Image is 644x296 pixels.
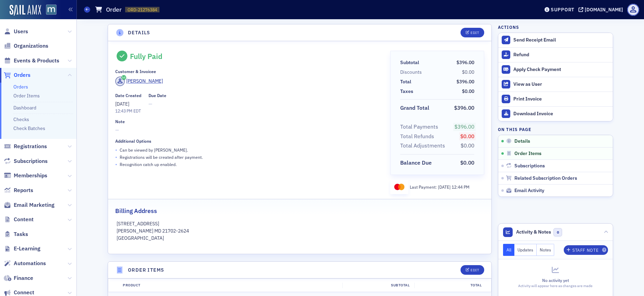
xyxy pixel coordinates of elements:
span: Order Items [514,151,541,157]
span: Balance Due [400,159,434,167]
a: Subscriptions [4,157,48,165]
div: Subtotal [400,59,419,66]
span: Taxes [400,88,416,95]
a: Events & Products [4,57,59,64]
a: Automations [4,260,46,267]
div: Due Date [148,93,166,98]
button: Refund [498,47,613,62]
span: Users [14,28,28,35]
button: All [503,244,515,256]
h4: Details [128,29,151,36]
h1: Order [106,5,122,14]
p: [GEOGRAPHIC_DATA] [117,235,483,242]
span: $0.00 [460,133,474,140]
span: Total Refunds [400,132,437,141]
div: Additional Options [115,139,151,144]
div: Send Receipt Email [513,37,609,43]
a: Content [4,216,34,223]
button: Notes [537,244,554,256]
span: Organizations [14,42,48,50]
button: Send Receipt Email [498,33,613,47]
span: Finance [14,274,33,282]
div: Total [400,78,411,85]
span: $396.00 [456,79,474,85]
div: Activity will appear here as changes are made [503,283,608,289]
span: Tasks [14,230,28,238]
div: Balance Due [400,159,432,167]
time: 12:43 PM [115,108,132,114]
div: Download Invoice [513,111,609,117]
div: [DOMAIN_NAME] [585,7,623,13]
span: — [148,100,166,108]
span: $0.00 [461,142,474,149]
span: E-Learning [14,245,40,252]
p: Recognition catch up enabled. [120,161,177,167]
span: • [115,146,117,154]
div: Edit [470,31,479,35]
button: Edit [461,265,484,275]
img: SailAMX [46,4,57,15]
span: EDT [132,108,141,114]
span: Content [14,216,34,223]
button: Apply Check Payment [498,62,613,77]
span: — [115,127,380,134]
div: Grand Total [400,104,429,112]
span: Grand Total [400,104,432,112]
div: Date Created [115,93,141,98]
span: 12:44 PM [452,184,469,190]
a: Print Invoice [498,92,613,106]
span: Profile [627,4,639,16]
a: View Homepage [41,4,57,16]
span: Details [514,138,530,144]
span: Subscriptions [14,157,48,165]
span: Total [400,78,414,85]
h4: On this page [498,126,613,132]
span: $0.00 [460,159,474,166]
span: Subscriptions [514,163,545,169]
div: Print Invoice [513,96,609,102]
span: $0.00 [462,88,474,94]
span: Subtotal [400,59,421,66]
div: Subtotal [342,283,414,288]
span: [DATE] [115,101,129,107]
a: Check Batches [13,125,45,131]
button: Updates [514,244,537,256]
div: Last Payment: [410,184,469,190]
span: Total Payments [400,123,441,131]
span: Automations [14,260,46,267]
a: Email Marketing [4,201,55,209]
span: • [115,154,117,161]
button: Edit [461,28,484,37]
div: Total [414,283,486,288]
div: Total Adjustments [400,142,445,150]
a: Orders [13,84,28,90]
span: Registrations [14,143,47,150]
a: Finance [4,274,33,282]
div: No activity yet [503,277,608,283]
span: 0 [553,228,562,237]
div: Customer & Invoicee [115,69,156,74]
div: Taxes [400,88,413,95]
button: View as User [498,77,613,92]
span: $396.00 [454,104,474,111]
span: $0.00 [462,69,474,75]
span: $396.00 [454,123,474,130]
a: Tasks [4,230,28,238]
p: [STREET_ADDRESS] [117,220,483,227]
a: Order Items [13,93,40,99]
a: Checks [13,116,29,122]
span: Reports [14,187,33,194]
img: SailAMX [10,5,41,16]
a: Memberships [4,172,47,179]
p: [PERSON_NAME] MD 21702-2624 [117,227,483,235]
a: Dashboard [13,105,36,111]
div: Fully Paid [130,52,163,61]
div: [PERSON_NAME] [126,78,163,85]
span: $396.00 [456,59,474,66]
span: Orders [14,71,31,79]
a: Organizations [4,42,48,50]
div: Total Refunds [400,132,434,141]
span: Email Marketing [14,201,55,209]
div: Discounts [400,69,422,76]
